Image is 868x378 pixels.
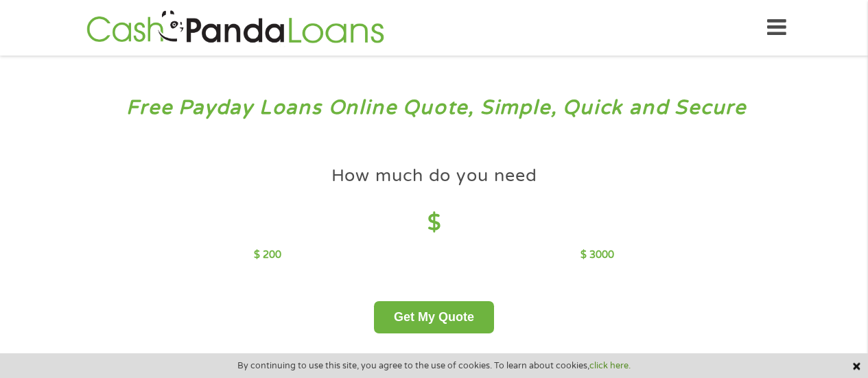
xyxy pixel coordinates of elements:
img: GetLoanNow Logo [82,8,388,47]
h3: Free Payday Loans Online Quote, Simple, Quick and Secure [40,95,829,121]
span: By continuing to use this site, you agree to the use of cookies. To learn about cookies, [237,361,631,370]
h4: How much do you need [331,165,537,187]
a: click here. [589,360,631,371]
h4: $ [254,209,614,237]
p: $ 200 [254,248,281,263]
p: $ 3000 [580,248,614,263]
button: Get My Quote [374,301,494,333]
